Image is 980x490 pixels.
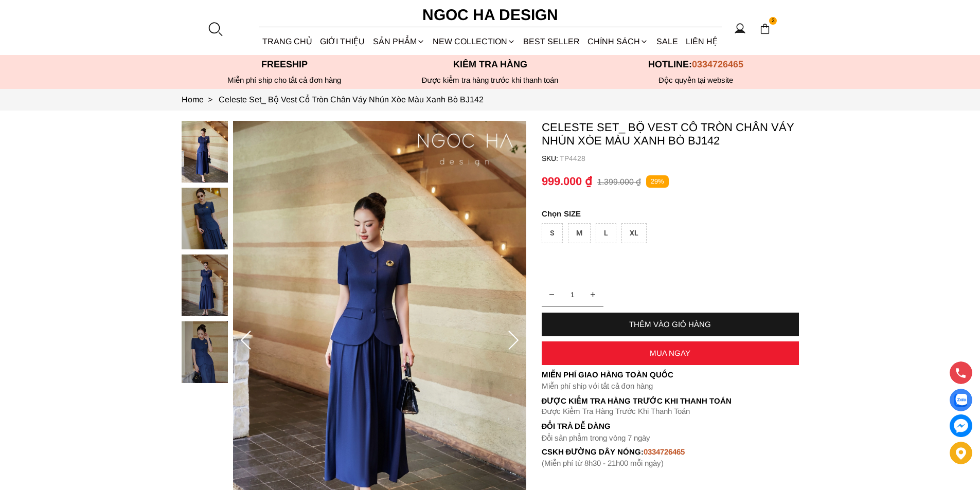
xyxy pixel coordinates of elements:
a: LIÊN HỆ [682,28,721,55]
a: GIỚI THIỆU [316,28,369,55]
a: TRANG CHỦ [259,28,316,55]
a: messenger [950,414,972,437]
font: cskh đường dây nóng: [542,447,644,456]
span: 2 [769,17,777,25]
a: Display image [950,389,972,411]
p: Freeship [182,59,387,70]
div: SẢN PHẨM [369,28,429,55]
img: Celeste Set_ Bộ Vest Cổ Tròn Chân Váy Nhún Xòe Màu Xanh Bò BJ142_mini_0 [182,121,228,183]
p: 1.399.000 ₫ [597,177,641,187]
a: NEW COLLECTION [429,28,519,55]
img: Display image [954,394,967,407]
font: Kiểm tra hàng [453,59,527,69]
a: Link to Home [182,95,219,104]
div: MUA NGAY [542,349,799,357]
h6: Đổi trả dễ dàng [542,422,799,430]
div: XL [621,223,647,243]
img: Celeste Set_ Bộ Vest Cổ Tròn Chân Váy Nhún Xòe Màu Xanh Bò BJ142_mini_1 [182,188,228,249]
font: 0334726465 [644,447,685,456]
div: Miễn phí ship cho tất cả đơn hàng [182,76,387,85]
p: TP4428 [560,154,799,162]
div: L [596,223,616,243]
a: SALE [652,28,682,55]
p: 999.000 ₫ [542,175,592,188]
p: 29% [646,175,669,188]
font: Đổi sản phẩm trong vòng 7 ngày [542,433,651,442]
span: 0334726465 [692,59,743,69]
a: Link to Celeste Set_ Bộ Vest Cổ Tròn Chân Váy Nhún Xòe Màu Xanh Bò BJ142 [219,95,484,104]
p: Được kiểm tra hàng trước khi thanh toán [387,76,593,85]
div: THÊM VÀO GIỎ HÀNG [542,320,799,329]
font: (Miễn phí từ 8h30 - 21h00 mỗi ngày) [542,459,664,467]
p: Được Kiểm Tra Hàng Trước Khi Thanh Toán [542,407,799,416]
p: Celeste Set_ Bộ Vest Cổ Tròn Chân Váy Nhún Xòe Màu Xanh Bò BJ142 [542,121,799,148]
p: Được Kiểm Tra Hàng Trước Khi Thanh Toán [542,396,799,406]
font: Miễn phí ship với tất cả đơn hàng [542,382,653,390]
div: S [542,223,563,243]
a: BEST SELLER [520,28,584,55]
div: M [568,223,591,243]
img: Celeste Set_ Bộ Vest Cổ Tròn Chân Váy Nhún Xòe Màu Xanh Bò BJ142_mini_3 [182,321,228,383]
font: Miễn phí giao hàng toàn quốc [542,370,673,379]
input: Quantity input [542,284,603,305]
img: Celeste Set_ Bộ Vest Cổ Tròn Chân Váy Nhún Xòe Màu Xanh Bò BJ142_mini_2 [182,255,228,316]
h6: Độc quyền tại website [593,76,799,85]
a: Ngoc Ha Design [413,3,567,27]
img: img-CART-ICON-ksit0nf1 [759,23,771,34]
div: Chính sách [584,28,652,55]
h6: SKU: [542,154,560,162]
p: Hotline: [593,59,799,70]
span: > [204,95,217,104]
p: SIZE [542,209,799,218]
